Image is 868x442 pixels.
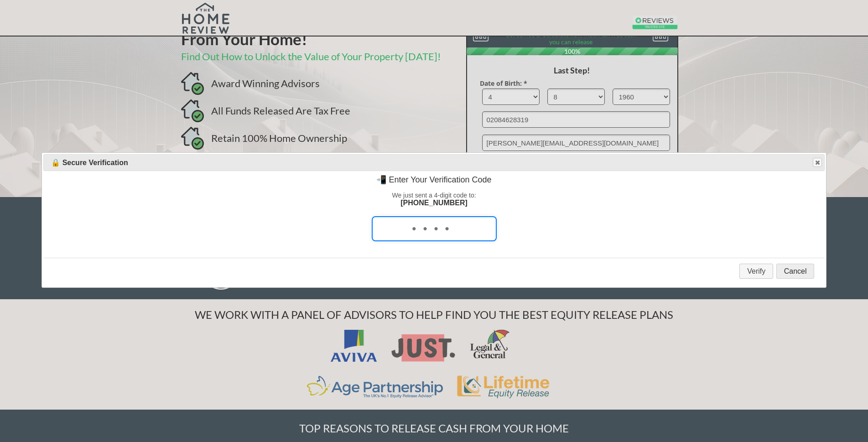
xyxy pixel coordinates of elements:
p: [PHONE_NUMBER] [51,199,817,207]
p: 📲 Enter Your Verification Code [51,175,817,185]
button: Cancel [776,264,815,279]
span: 🔒 Secure Verification [51,158,740,167]
button: Verify [739,264,773,279]
button: Close [813,158,822,167]
p: We just sent a 4-digit code to: [51,192,817,199]
input: •••• [372,216,497,241]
